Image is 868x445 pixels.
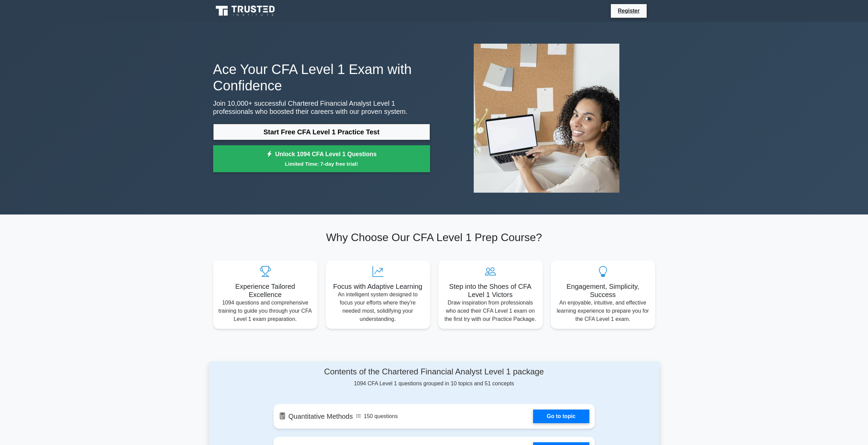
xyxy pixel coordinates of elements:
[331,282,425,291] h5: Focus with Adaptive Learning
[556,299,650,323] p: An enjoyable, intuitive, and effective learning experience to prepare you for the CFA Level 1 exam.
[219,282,312,299] h5: Experience Tailored Excellence
[274,367,595,377] h4: Contents of the Chartered Financial Analyst Level 1 package
[533,410,589,423] a: Go to topic
[219,299,312,323] p: 1094 questions and comprehensive training to guide you through your CFA Level 1 exam preparation.
[444,282,537,299] h5: Step into the Shoes of CFA Level 1 Victors
[213,145,430,173] a: Unlock 1094 CFA Level 1 QuestionsLimited Time: 7-day free trial!
[444,299,537,323] p: Draw inspiration from professionals who aced their CFA Level 1 exam on the first try with our Pra...
[222,160,422,168] small: Limited Time: 7-day free trial!
[274,367,595,388] div: 1094 CFA Level 1 questions grouped in 10 topics and 51 concepts
[556,282,650,299] h5: Engagement, Simplicity, Success
[213,231,655,244] h2: Why Choose Our CFA Level 1 Prep Course?
[213,61,430,94] h1: Ace Your CFA Level 1 Exam with Confidence
[213,99,430,116] p: Join 10,000+ successful Chartered Financial Analyst Level 1 professionals who boosted their caree...
[614,6,644,15] a: Register
[213,124,430,140] a: Start Free CFA Level 1 Practice Test
[331,291,425,323] p: An intelligent system designed to focus your efforts where they're needed most, solidifying your ...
